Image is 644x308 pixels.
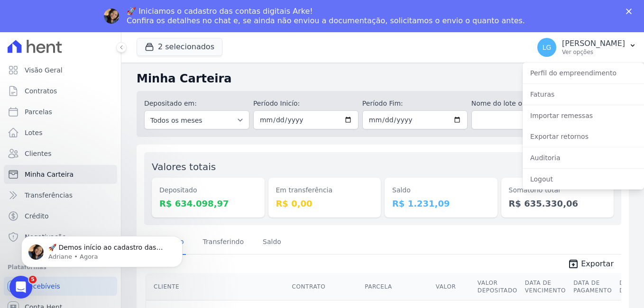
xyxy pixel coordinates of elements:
[4,144,117,163] a: Clientes
[4,227,117,246] a: Negativação
[152,161,216,172] label: Valores totais
[276,197,374,210] dd: R$ 0,00
[523,128,644,145] a: Exportar retornos
[362,99,468,109] label: Período Fim:
[392,185,490,195] dt: Saldo
[581,258,614,270] span: Exportar
[104,9,119,24] img: Profile image for Adriane
[25,170,74,179] span: Minha Carteira
[288,273,361,300] th: Contrato
[560,258,621,272] a: unarchive Exportar
[4,165,117,184] a: Minha Carteira
[530,34,644,61] button: LG [PERSON_NAME] Ver opções
[562,48,625,56] p: Ver opções
[25,128,43,137] span: Lotes
[523,171,644,188] a: Logout
[509,185,607,195] dt: Somatório total
[543,44,552,51] span: LG
[25,190,73,200] span: Transferências
[562,39,625,48] p: [PERSON_NAME]
[261,230,283,255] a: Saldo
[521,273,570,300] th: Data de Vencimento
[570,273,616,300] th: Data de Pagamento
[146,273,288,300] th: Cliente
[523,86,644,103] a: Faturas
[201,230,246,255] a: Transferindo
[137,70,629,87] h2: Minha Carteira
[4,186,117,205] a: Transferências
[41,36,164,45] p: Message from Adriane, sent Agora
[41,27,162,224] span: 🚀 Demos início ao cadastro das Contas Digitais Arke! Iniciamos a abertura para clientes do modelo...
[361,273,432,300] th: Parcela
[4,277,117,296] a: Recebíveis
[25,107,52,117] span: Parcelas
[4,102,117,121] a: Parcelas
[25,211,49,221] span: Crédito
[159,197,257,210] dd: R$ 634.098,97
[9,276,32,299] iframe: Intercom live chat
[471,99,577,109] label: Nome do lote ou cliente:
[25,149,51,158] span: Clientes
[144,100,197,107] label: Depositado em:
[137,38,222,56] button: 2 selecionados
[392,197,490,210] dd: R$ 1.231,09
[127,7,525,26] div: 🚀 Iniciamos o cadastro das contas digitais Arke! Confira os detalhes no chat e, se ainda não envi...
[568,258,579,270] i: unarchive
[25,86,57,96] span: Contratos
[626,9,635,14] div: Fechar
[4,207,117,226] a: Crédito
[523,64,644,82] a: Perfil do empreendimento
[253,99,359,109] label: Período Inicío:
[159,185,257,195] dt: Depositado
[509,197,607,210] dd: R$ 635.330,06
[523,149,644,166] a: Auditoria
[474,273,521,300] th: Valor Depositado
[25,281,60,291] span: Recebíveis
[7,216,197,282] iframe: Intercom notifications mensagem
[523,107,644,124] a: Importar remessas
[29,276,37,283] span: 5
[432,273,474,300] th: Valor
[276,185,374,195] dt: Em transferência
[4,82,117,100] a: Contratos
[4,123,117,142] a: Lotes
[25,65,63,75] span: Visão Geral
[4,61,117,80] a: Visão Geral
